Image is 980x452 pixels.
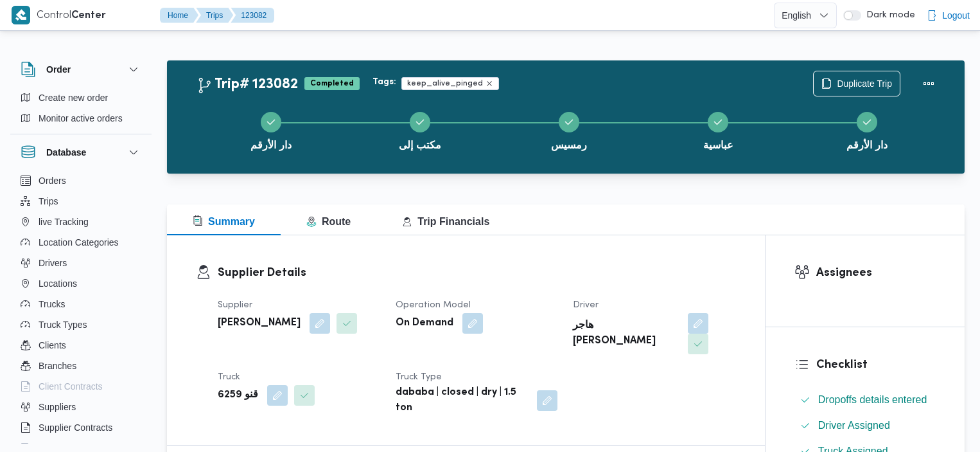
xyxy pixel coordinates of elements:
button: Branches [15,356,146,376]
h3: Order [46,62,71,77]
button: Remove trip tag [486,80,493,87]
span: Supplier [218,301,252,309]
span: Supplier Contracts [39,420,112,435]
button: رمسيس [494,96,643,163]
span: Dark mode [861,10,915,21]
span: Truck Types [39,317,87,332]
span: دار الأرقم [846,138,887,153]
span: Driver [573,301,599,309]
span: Duplicate Trip [837,76,892,91]
button: Database [21,145,141,160]
svg: Step 5 is complete [862,117,872,127]
button: Suppliers [15,397,146,417]
button: live Tracking [15,212,146,232]
div: Order [10,87,152,134]
span: دار الأرقم [250,138,291,153]
b: [PERSON_NAME] [218,316,301,331]
svg: Step 3 is complete [564,117,574,127]
button: Driver Assigned [795,415,936,436]
button: Locations [15,273,146,294]
span: Driver Assigned [818,420,890,431]
button: عباسية [643,96,792,163]
b: dababa | closed | dry | 1.5 ton [396,385,529,416]
b: On Demand [396,316,453,331]
span: keep_alive_pinged [407,78,483,89]
span: Truck Type [396,373,442,381]
button: Client Contracts [15,376,146,397]
button: Orders [15,170,146,191]
button: Duplicate Trip [813,71,900,96]
h3: Checklist [816,356,936,374]
span: Orders [39,173,66,188]
span: Suppliers [39,399,76,415]
button: Dropoffs details entered [795,390,936,410]
span: Locations [39,276,77,291]
span: live Tracking [39,214,89,230]
button: Trips [196,8,233,23]
span: Create new order [39,90,108,105]
span: Branches [39,358,76,374]
button: مكتب إلى [346,96,494,163]
b: هاجر [PERSON_NAME] [573,318,679,349]
span: Route [306,216,351,227]
button: دار الأرقم [197,96,346,163]
span: Driver Assigned [818,418,890,433]
h3: Assignees [816,264,936,282]
b: Completed [310,80,354,87]
span: keep_alive_pinged [401,77,499,90]
button: 123082 [231,8,274,23]
button: دار الأرقم [792,96,941,163]
svg: Step 2 is complete [415,117,425,127]
span: Trips [39,194,58,209]
span: Truck [218,373,240,381]
span: Completed [304,77,360,90]
h2: Trip# 123082 [197,77,298,93]
button: Home [160,8,198,23]
h3: Supplier Details [218,264,736,282]
b: Tags: [372,77,396,87]
span: عباسية [703,138,733,153]
span: Operation Model [396,301,471,309]
span: Drivers [39,255,67,271]
button: Actions [916,71,941,96]
button: Supplier Contracts [15,417,146,438]
svg: Step 4 is complete [713,117,723,127]
button: Clients [15,335,146,356]
span: Logout [942,8,970,23]
span: Dropoffs details entered [818,394,927,405]
span: Dropoffs details entered [818,392,927,408]
svg: Step 1 is complete [266,117,276,127]
button: Monitor active orders [15,108,146,129]
h3: Database [46,145,86,160]
span: Clients [39,338,66,353]
button: Location Categories [15,232,146,253]
span: مكتب إلى [399,138,441,153]
button: Create new order [15,87,146,108]
button: Drivers [15,253,146,273]
span: Trip Financials [402,216,489,227]
img: X8yXhbKr1z7QwAAAABJRU5ErkJggg== [12,6,30,24]
b: قنو 6259 [218,388,258,403]
button: Trips [15,191,146,212]
span: Location Categories [39,235,119,250]
span: Monitor active orders [39,111,123,126]
button: Logout [922,3,975,28]
span: Summary [193,216,255,227]
span: رمسيس [551,138,587,153]
button: Truck Types [15,314,146,335]
b: Center [71,11,106,21]
div: Database [10,170,152,449]
button: Order [21,62,141,77]
button: Trucks [15,294,146,314]
span: Client Contracts [39,379,103,394]
span: Trucks [39,296,65,312]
